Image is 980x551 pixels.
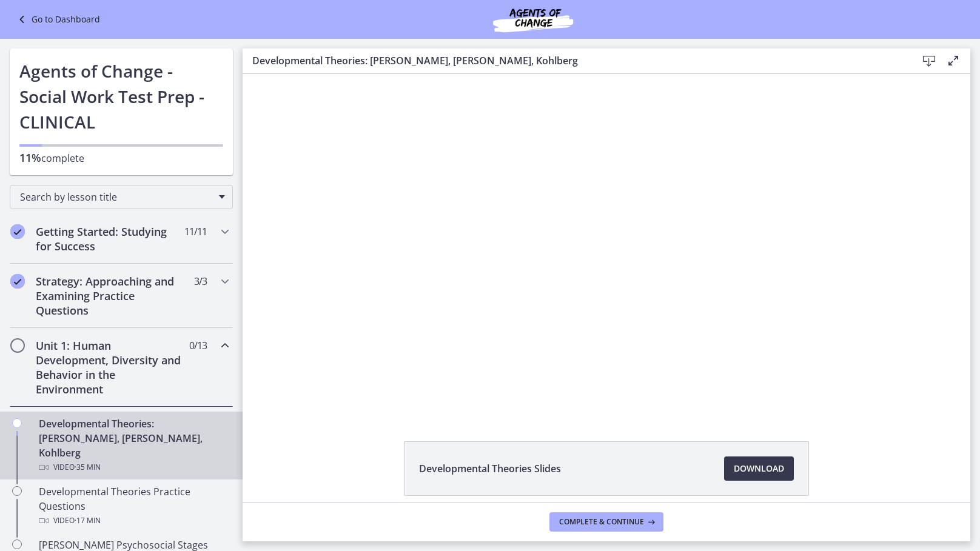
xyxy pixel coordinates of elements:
[243,74,970,413] iframe: Video Lesson
[559,517,644,527] span: Complete & continue
[460,5,606,34] img: Agents of Change Social Work Test Prep
[252,53,898,68] h3: Developmental Theories: [PERSON_NAME], [PERSON_NAME], Kohlberg
[75,460,101,475] span: · 35 min
[184,224,207,239] span: 11 / 11
[19,150,41,165] span: 11%
[20,190,213,204] span: Search by lesson title
[36,274,184,318] h2: Strategy: Approaching and Examining Practice Questions
[19,58,223,135] h1: Agents of Change - Social Work Test Prep - CLINICAL
[10,185,233,209] div: Search by lesson title
[10,274,25,289] i: Completed
[194,274,207,289] span: 3 / 3
[36,224,184,253] h2: Getting Started: Studying for Success
[549,512,663,532] button: Complete & continue
[39,484,228,528] div: Developmental Theories Practice Questions
[189,338,207,353] span: 0 / 13
[19,150,223,165] p: complete
[10,224,25,239] i: Completed
[39,416,228,475] div: Developmental Theories: [PERSON_NAME], [PERSON_NAME], Kohlberg
[36,338,184,396] h2: Unit 1: Human Development, Diversity and Behavior in the Environment
[724,456,794,481] a: Download
[75,513,101,528] span: · 17 min
[39,460,228,475] div: Video
[15,12,100,27] a: Go to Dashboard
[734,461,784,476] span: Download
[39,513,228,528] div: Video
[419,461,561,476] span: Developmental Theories Slides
